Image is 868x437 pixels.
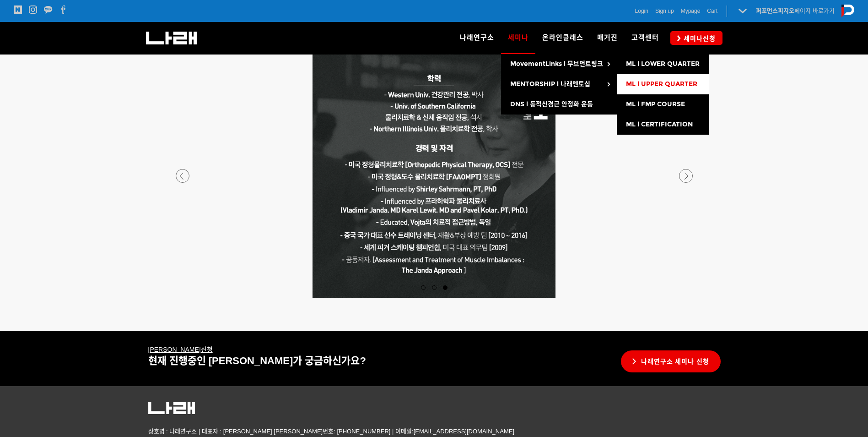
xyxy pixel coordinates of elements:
span: 세미나 [508,30,528,45]
a: Login [635,6,648,16]
a: ML l FMP COURSE [617,94,709,115]
a: 세미나신청 [670,31,722,44]
span: 세미나신청 [681,34,716,43]
a: ML l LOWER QUARTER [617,54,709,74]
a: DNS l 동적신경근 안정화 운동 [501,94,617,115]
a: MENTORSHIP l 나래멘토십 [501,74,617,94]
a: [PERSON_NAME] [148,346,201,353]
img: 5c63318082161.png [148,402,195,414]
a: 매거진 [590,22,625,54]
span: ML l CERTIFICATION [626,120,693,128]
a: MovementLinks l 무브먼트링크 [501,54,617,74]
span: MovementLinks l 무브먼트링크 [510,60,603,68]
strong: 퍼포먼스피지오 [756,7,794,14]
a: 온라인클래스 [535,22,590,54]
span: 온라인클래스 [542,33,583,42]
a: ML l CERTIFICATION [617,115,709,135]
a: 고객센터 [625,22,666,54]
span: DNS l 동적신경근 안정화 운동 [510,100,593,108]
a: 나래연구소 세미나 신청 [621,350,721,373]
a: 퍼포먼스피지오페이지 바로가기 [756,7,835,14]
a: Mypage [681,6,701,16]
span: ML l UPPER QUARTER [626,80,697,88]
span: ML l FMP COURSE [626,100,685,108]
a: 나래연구소 [453,22,501,54]
a: Cart [707,6,717,16]
u: 신청 [148,346,213,353]
a: Sign up [655,6,674,16]
a: 세미나 [501,22,535,54]
span: 나래연구소 [460,33,494,42]
span: 매거진 [597,33,618,42]
span: ML l LOWER QUARTER [626,60,700,68]
span: 현재 진행중인 [PERSON_NAME]가 궁금하신가요? [148,355,366,366]
span: 고객센터 [631,33,659,42]
a: ML l UPPER QUARTER [617,74,709,94]
span: MENTORSHIP l 나래멘토십 [510,80,590,88]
